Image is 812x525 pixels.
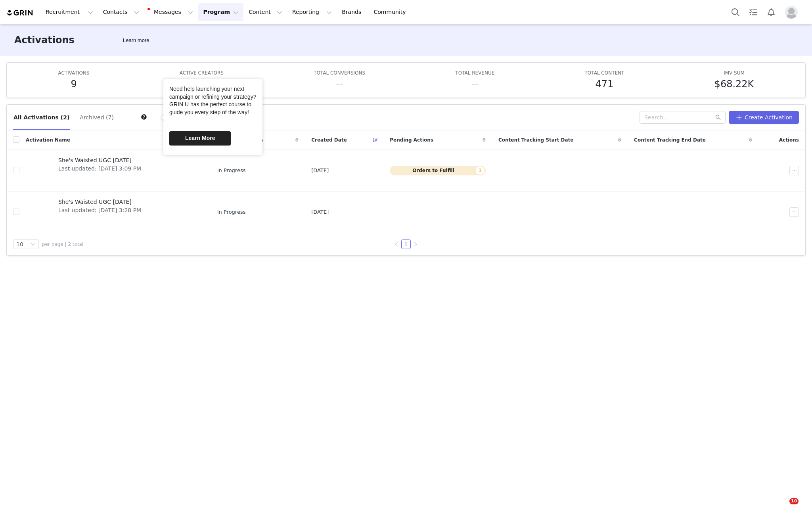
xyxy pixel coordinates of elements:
span: TOTAL CONVERSIONS [314,70,365,76]
li: 1 [401,240,411,249]
span: ACTIVE CREATORS [180,70,224,76]
span: TOTAL CONTENT [584,70,624,76]
h5: -- [336,77,343,91]
button: Create Activation [729,111,799,124]
span: Last updated: [DATE] 3:09 PM [58,165,141,173]
span: IMV SUM [724,70,745,76]
button: Program [198,3,243,21]
span: Activation Name [26,136,70,144]
img: placeholder-profile.jpg [785,6,798,19]
button: Notifications [762,3,780,21]
span: Learn More [185,135,215,141]
h5: 471 [596,77,614,91]
span: She's Waisted UGC [DATE] [58,156,141,165]
a: Brands [337,3,368,21]
span: Content Tracking End Date [634,136,706,144]
button: Contacts [98,3,144,21]
a: Tasks [745,3,762,21]
button: Archived (7) [79,111,114,124]
span: TOTAL REVENUE [455,70,494,76]
div: Tooltip anchor [140,113,147,121]
button: Content [244,3,287,21]
span: Last updated: [DATE] 3:28 PM [58,206,141,215]
span: ACTIVATIONS [58,70,90,76]
a: Learn More [169,131,231,146]
i: icon: right [413,242,418,247]
i: icon: left [394,242,399,247]
a: She's Waisted UGC [DATE]Last updated: [DATE] 3:09 PM [26,155,205,186]
span: Created Date [311,136,347,144]
button: Messages [144,3,198,21]
span: [DATE] [311,167,329,174]
button: Profile [780,6,806,19]
div: Actions [758,132,805,148]
span: Pending Actions [390,136,433,144]
button: Recruitment [41,3,98,21]
span: [DATE] [311,208,329,216]
h5: 9 [71,77,77,91]
iframe: Intercom live chat [773,498,792,517]
h3: Activations [14,33,75,47]
i: icon: search [715,115,721,120]
input: Search... [640,111,726,124]
button: Reporting [287,3,337,21]
span: In Progress [217,167,246,174]
span: Content Tracking Start Date [498,136,574,144]
span: per page | 2 total [42,241,83,248]
li: Previous Page [392,240,401,249]
div: 10 [16,240,23,249]
a: Community [369,3,414,21]
h5: -- [471,77,478,91]
a: She's Waisted UGC [DATE]Last updated: [DATE] 3:28 PM [26,196,205,228]
div: Need help launching your next campaign or refining your strategy? GRIN U has the perfect course t... [169,85,257,116]
li: Next Page [411,240,420,249]
h5: $68.22K [714,77,754,91]
span: She's Waisted UGC [DATE] [58,198,141,206]
button: Search [727,3,744,21]
button: All Activations (2) [13,111,70,124]
span: In Progress [217,208,246,216]
a: 1 [402,240,410,249]
i: icon: down [31,242,35,247]
div: Tooltip anchor [121,36,151,44]
button: Orders to Fulfill1 [390,166,486,175]
span: 10 [789,498,799,504]
h5: 288 [192,77,211,91]
img: grin logo [6,9,34,17]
